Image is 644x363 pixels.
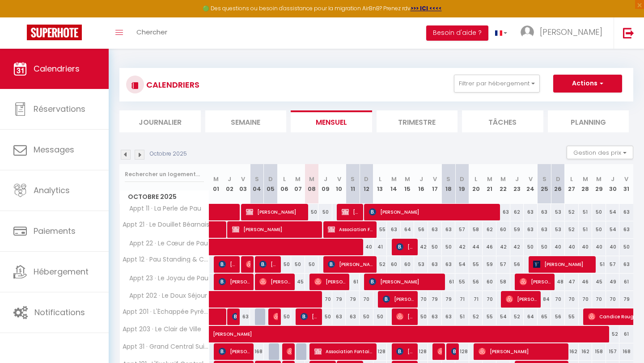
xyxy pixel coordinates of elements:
[34,103,85,114] span: Réservations
[583,175,588,183] abbr: M
[364,175,369,183] abbr: D
[592,221,606,238] div: 50
[579,291,593,308] div: 70
[219,343,251,360] span: [PERSON_NAME]
[496,239,510,255] div: 42
[405,175,410,183] abbr: M
[551,239,565,255] div: 40
[121,308,211,315] span: Appt 201 · L'Échappée Pyrénéenne
[606,204,620,220] div: 54
[130,17,174,49] a: Chercher
[442,164,456,204] th: 18
[469,221,483,238] div: 58
[606,291,620,308] div: 70
[551,274,565,290] div: 48
[548,110,629,132] li: Planning
[411,4,442,12] a: >>> ICI <<<<
[209,164,223,204] th: 01
[538,204,551,220] div: 63
[611,175,614,183] abbr: J
[121,239,210,249] span: Appt 22 · Le Cœur de Pau
[433,175,437,183] abbr: V
[121,204,203,214] span: Appt 11 · La Perle de Pau
[223,164,237,204] th: 02
[314,343,374,360] span: Association Fontaine d'eau vive
[442,274,456,290] div: 61
[510,256,524,273] div: 56
[346,274,360,290] div: 61
[538,239,551,255] div: 50
[524,239,538,255] div: 50
[401,164,415,204] th: 15
[496,256,510,273] div: 57
[401,256,415,273] div: 60
[596,175,602,183] abbr: M
[34,63,80,74] span: Calendriers
[579,221,593,238] div: 51
[538,291,551,308] div: 84
[305,164,319,204] th: 08
[565,308,579,325] div: 55
[213,175,219,183] abbr: M
[579,274,593,290] div: 46
[570,175,573,183] abbr: L
[592,343,606,360] div: 158
[592,291,606,308] div: 70
[538,221,551,238] div: 63
[469,239,483,255] div: 44
[387,221,401,238] div: 63
[237,308,250,325] div: 63
[619,239,633,255] div: 50
[623,27,634,38] img: logout
[391,175,397,183] abbr: M
[483,221,496,238] div: 62
[373,164,387,204] th: 13
[414,343,428,360] div: 128
[241,175,245,183] abbr: V
[360,308,373,325] div: 50
[125,166,204,182] input: Rechercher un logement...
[259,273,292,290] span: [PERSON_NAME]
[318,308,332,325] div: 50
[387,256,401,273] div: 60
[34,307,85,318] span: Notifications
[205,110,287,132] li: Semaine
[305,204,319,220] div: 50
[565,164,579,204] th: 27
[119,110,201,132] li: Journalier
[455,164,469,204] th: 19
[496,204,510,220] div: 63
[538,308,551,325] div: 65
[624,175,628,183] abbr: V
[606,239,620,255] div: 40
[455,221,469,238] div: 57
[524,164,538,204] th: 24
[551,308,565,325] div: 56
[521,25,534,39] img: ...
[120,190,209,203] span: Octobre 2025
[428,221,442,238] div: 63
[454,75,540,93] button: Filtrer par hébergement
[455,308,469,325] div: 51
[34,225,76,236] span: Paiements
[144,75,199,95] h3: CALENDRIERS
[619,274,633,290] div: 61
[606,274,620,290] div: 49
[209,326,223,343] a: [PERSON_NAME]
[273,308,278,325] span: Junhyeok [PERSON_NAME]
[287,343,291,360] span: [PERSON_NAME]
[462,110,543,132] li: Tâches
[342,203,360,220] span: [PERSON_NAME]
[565,204,579,220] div: 52
[455,343,469,360] div: 128
[442,291,456,308] div: 79
[219,256,237,273] span: [PERSON_NAME]
[232,308,237,325] span: [PERSON_NAME]
[565,221,579,238] div: 52
[565,343,579,360] div: 162
[277,256,291,273] div: 50
[369,273,443,290] span: [PERSON_NAME]
[383,291,415,308] span: [PERSON_NAME]
[428,164,442,204] th: 17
